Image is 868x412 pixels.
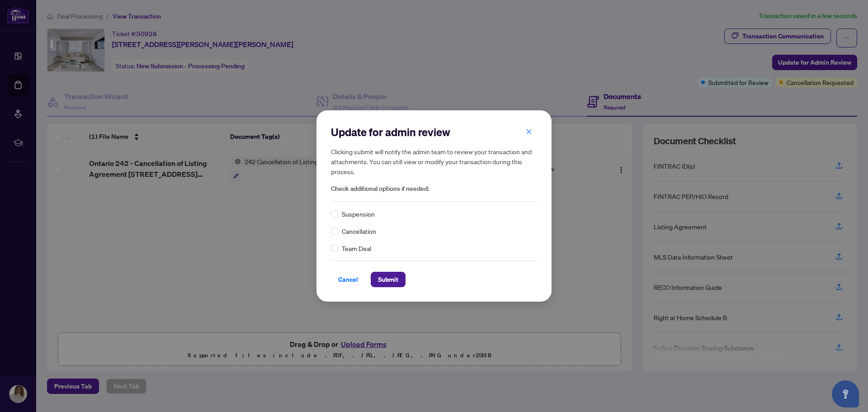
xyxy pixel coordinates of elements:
button: Open asap [832,380,859,407]
button: Submit [371,272,406,287]
span: Check additional options if needed: [331,184,537,194]
span: Submit [378,272,398,287]
span: Team Deal [342,243,371,253]
h5: Clicking submit will notify the admin team to review your transaction and attachments. You can st... [331,147,537,176]
span: Suspension [342,209,375,219]
button: Cancel [331,272,365,287]
h2: Update for admin review [331,125,537,139]
span: close [526,128,532,135]
span: Cancellation [342,226,376,236]
span: Cancel [338,272,358,287]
